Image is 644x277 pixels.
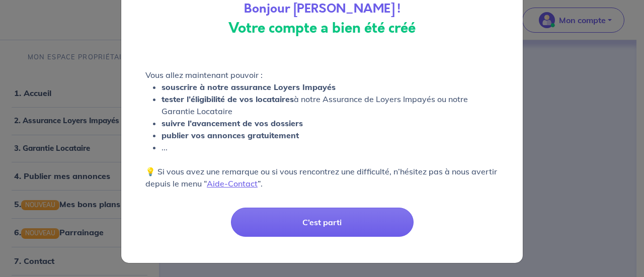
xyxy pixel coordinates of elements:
li: ... [162,141,499,153]
strong: Votre compte a bien été créé [228,18,416,38]
button: C’est parti [231,208,414,237]
strong: suivre l’avancement de vos dossiers [162,118,303,128]
p: 💡 Si vous avez une remarque ou si vous rencontrez une difficulté, n’hésitez pas à nous avertir de... [145,165,499,190]
strong: publier vos annonces gratuitement [162,130,299,140]
li: à notre Assurance de Loyers Impayés ou notre Garantie Locataire [162,93,499,117]
strong: souscrire à notre assurance Loyers Impayés [162,82,336,92]
p: Vous allez maintenant pouvoir : [145,69,499,81]
a: Aide-Contact [207,178,258,189]
strong: tester l’éligibilité de vos locataires [162,94,294,104]
h4: Bonjour [PERSON_NAME] ! [244,2,400,16]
